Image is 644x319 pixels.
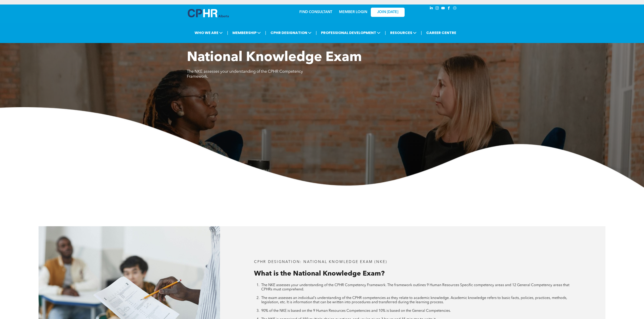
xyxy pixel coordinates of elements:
[371,8,405,17] a: JOIN [DATE]
[187,51,362,64] span: National Knowledge Exam
[227,28,228,37] li: |
[389,29,418,37] span: RESOURCES
[441,6,446,12] a: youtube
[254,260,387,264] span: CPHR DESIGNATION: National Knowledge Exam (NKE)
[193,29,224,37] span: WHO WE ARE
[429,6,434,12] a: linkedin
[187,70,303,79] span: The NKE assesses your understanding of the CPHR Competency Framework.
[339,10,367,14] a: MEMBER LOGIN
[425,29,458,37] a: CAREER CENTRE
[385,28,386,37] li: |
[447,6,451,12] a: facebook
[452,6,457,12] a: Social network
[231,29,262,37] span: MEMBERSHIP
[261,296,567,304] span: The exam assesses an individual’s understanding of the CPHR competencies as they relate to academ...
[269,29,313,37] span: CPHR DESIGNATION
[188,9,229,17] img: A blue and white logo for cp alberta
[254,270,385,277] span: What is the National Knowledge Exam?
[377,10,398,14] span: JOIN [DATE]
[299,10,332,14] a: FIND CONSULTANT
[320,29,382,37] span: PROFESSIONAL DEVELOPMENT
[421,28,422,37] li: |
[261,309,451,313] span: 90% of the NKE is based on the 9 Human Resources Competencies and 10% is based on the General Com...
[435,6,440,12] a: instagram
[316,28,317,37] li: |
[261,283,569,291] span: The NKE assesses your understanding of the CPHR Competency Framework. The framework outlines 9 Hu...
[265,28,266,37] li: |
